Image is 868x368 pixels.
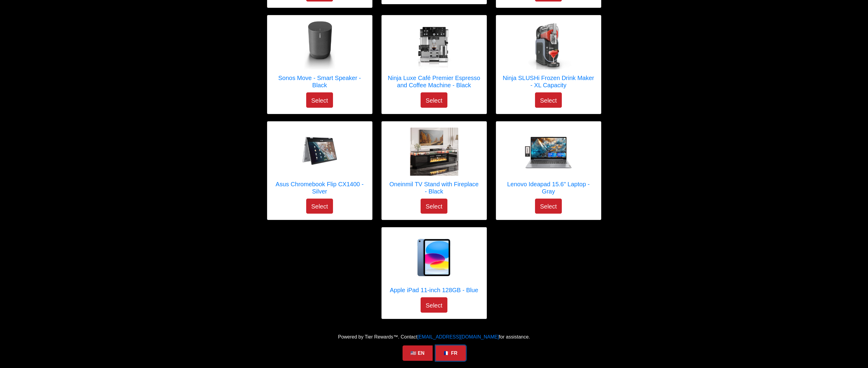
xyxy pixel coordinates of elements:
font: Apple iPad 11-inch 128GB - Blue [390,287,478,293]
img: Asus Chromebook Flip CX1 - Silver [296,128,344,176]
font: 🇺🇸 EN [410,351,425,356]
font: Select [426,203,443,210]
font: Asus Chromebook Flip CX1400 - Silver [275,181,363,195]
a: Lenovo Ideapad 15.6" Laptop - Gray Lenovo Ideapad 15.6" Laptop - Gray [502,128,595,199]
font: Powered by Tier Rewards™. Contact [338,334,417,339]
a: Sonos Move - Smart Speaker - Black Sonos Move - Smart Speaker - Black [273,21,366,92]
a: Apple iPad 11-Inch 128GB - Blue Apple iPad 11-inch 128GB - Blue [390,233,478,297]
div: Language Selection [401,345,467,361]
font: Sonos Move - Smart Speaker - Black [278,75,361,88]
font: Oneinmil TV Stand with Fireplace - Black [389,181,478,195]
button: Select [535,92,562,108]
button: Select [306,199,333,214]
font: Select [540,97,557,104]
a: 🇫🇷 FR [436,345,466,361]
font: Ninja Luxe Café Premier Espresso and Coffee Machine - Black [388,75,480,88]
button: Select [421,297,448,313]
button: Select [421,199,448,214]
a: [EMAIL_ADDRESS][DOMAIN_NAME] [417,334,499,339]
img: Ninja Luxe Café Premier 2-in-1 Espresso & Coffee System - Black [410,21,458,70]
font: Lenovo Ideapad 15.6" Laptop - Gray [507,181,590,195]
button: Select [535,199,562,214]
img: oneinmil Fireplace TV Stand - Black [410,128,458,176]
a: 🇺🇸 EN [403,345,433,361]
font: 🇫🇷 FR [444,351,458,356]
a: Asus Chromebook Flip CX1 - Silver Asus Chromebook Flip CX1400 - Silver [273,128,366,199]
button: Select [421,92,448,108]
font: Select [426,97,443,104]
font: Select [426,302,443,309]
img: Apple iPad 11-Inch 128GB - Blue [410,233,458,282]
font: Ninja SLUSHi Frozen Drink Maker - XL Capacity [503,75,594,88]
a: Ninja Luxe Café Premier 2-in-1 Espresso & Coffee System - Black Ninja Luxe Café Premier Espresso ... [388,21,481,92]
img: Lenovo Ideapad 15.6" Laptop - Gray [524,128,573,176]
img: Ninja SLUSHi Frozen Drink Maker - XL Capacity [524,21,573,70]
font: Select [540,203,557,210]
font: Select [311,97,328,104]
button: Select [306,92,333,108]
a: Ninja SLUSHi Frozen Drink Maker - XL Capacity Ninja SLUSHi Frozen Drink Maker - XL Capacity [502,21,595,92]
img: Sonos Move - Smart Speaker - Black [296,21,344,70]
font: Select [311,203,328,210]
a: oneinmil Fireplace TV Stand - Black Oneinmil TV Stand with Fireplace - Black [388,128,481,199]
font: for assistance. [499,334,530,339]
